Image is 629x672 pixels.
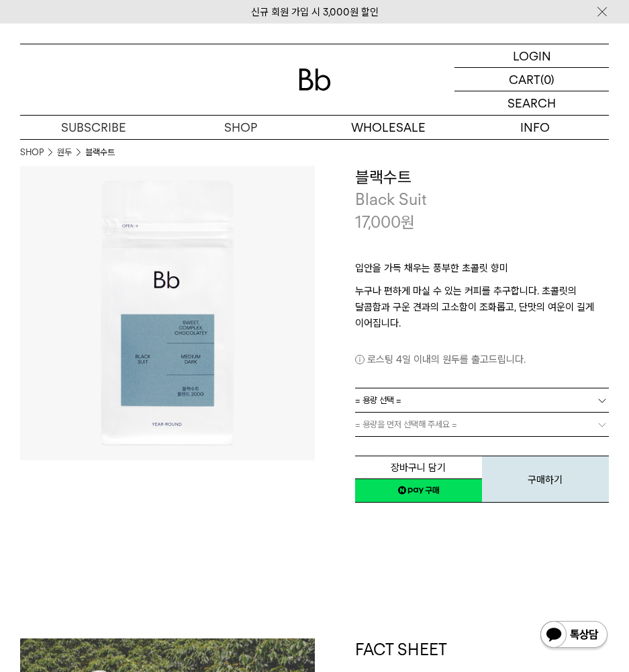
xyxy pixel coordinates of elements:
[539,620,609,652] img: 카카오톡 채널 1:1 채팅 버튼
[355,351,610,368] p: 로스팅 4일 이내의 원두를 출고드립니다.
[509,68,540,91] p: CART
[355,166,610,189] h3: 블랙수트
[355,260,610,283] p: 입안을 가득 채우는 풍부한 초콜릿 향미
[355,211,415,234] p: 17,000
[355,388,401,412] span: = 용량 선택 =
[20,166,315,461] img: 블랙수트
[355,456,482,479] button: 장바구니 담기
[251,6,379,18] a: 신규 회원 가입 시 3,000원 할인
[454,68,609,91] a: CART (0)
[482,456,609,503] button: 구매하기
[355,413,457,436] span: = 용량을 먼저 선택해 주세요 =
[355,478,482,503] a: 새창
[315,116,462,139] p: WHOLESALE
[507,91,556,115] p: SEARCH
[401,212,415,232] span: 원
[513,44,551,67] p: LOGIN
[20,116,167,139] a: SUBSCRIBE
[167,116,314,139] a: SHOP
[85,146,115,159] li: 블랙수트
[20,146,44,159] a: SHOP
[454,44,609,68] a: LOGIN
[299,69,331,91] img: 로고
[355,188,610,211] p: Black Suit
[355,283,610,331] p: 누구나 편하게 마실 수 있는 커피를 추구합니다. 초콜릿의 달콤함과 구운 견과의 고소함이 조화롭고, 단맛의 여운이 길게 이어집니다.
[540,68,554,91] p: (0)
[57,146,72,159] a: 원두
[462,116,609,139] p: INFO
